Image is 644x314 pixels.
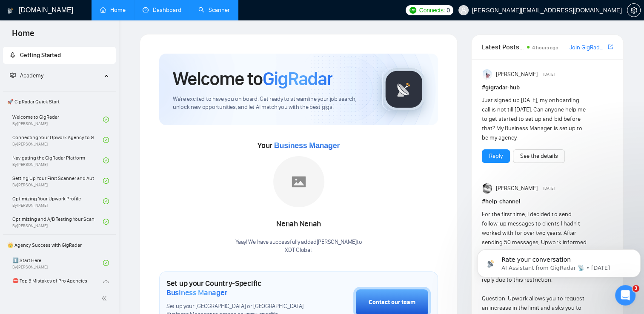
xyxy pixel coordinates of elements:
[12,131,103,149] a: Connecting Your Upwork Agency to GigRadarBy[PERSON_NAME]
[483,69,493,80] img: Anisuzzaman Khan
[627,3,641,17] button: setting
[4,237,115,254] span: 👑 Agency Success with GigRadar
[532,45,558,51] span: 4 hours ago
[235,238,362,254] div: Yaay! We have successfully added [PERSON_NAME] to
[7,4,13,17] img: logo
[409,7,416,14] img: upwork-logo.png
[7,184,163,284] div: Dima says…
[627,7,640,14] span: setting
[520,151,558,161] a: See the details
[482,96,587,143] div: Just signed up [DATE], my onboarding call is not till [DATE]. Can anyone help me to get started t...
[482,197,613,206] h1: # help-channel
[103,178,109,184] span: check-circle
[12,110,103,129] a: Welcome to GigRadarBy[PERSON_NAME]
[173,67,332,90] h1: Welcome to
[482,149,510,163] button: Reply
[10,52,16,58] span: rocket
[12,212,103,231] a: Optimizing and A/B Testing Your Scanner for Better ResultsBy[PERSON_NAME]
[103,280,109,286] span: check-circle
[166,279,311,297] h1: Set up your Country-Specific
[41,5,132,18] h1: AI Assistant from GigRadar 📡
[12,274,103,293] a: ⛔ Top 3 Mistakes of Pro Agencies
[7,184,140,277] div: Hello there! I hope you are doing well :) ​ If there's nothing else you need assistance with, I'l...
[608,43,613,50] span: export
[100,6,126,14] a: homeHome
[369,298,415,307] div: Contact our team
[10,72,16,78] span: fund-projection-screen
[12,192,103,211] a: Optimizing Your Upwork ProfileBy[PERSON_NAME]
[496,184,538,193] span: [PERSON_NAME]
[133,3,149,20] button: Home
[235,246,362,254] p: XDT Global .
[543,71,555,78] span: [DATE]
[496,70,538,79] span: [PERSON_NAME]
[273,156,324,207] img: placeholder.png
[3,47,116,64] li: Getting Started
[483,183,493,194] img: Pavel
[198,6,230,14] a: searchScanner
[474,231,644,291] iframe: Intercom notifications message
[258,141,340,150] span: Your
[6,3,22,20] button: go back
[103,117,109,123] span: check-circle
[274,141,340,150] span: Business Manager
[20,72,43,79] span: Academy
[5,27,41,45] span: Home
[627,7,641,14] a: setting
[447,6,450,15] span: 0
[12,151,103,170] a: Navigating the GigRadar PlatformBy[PERSON_NAME]
[103,260,109,266] span: check-circle
[482,83,613,92] h1: # gigradar-hub
[166,288,227,297] span: Business Manager
[633,285,639,292] span: 3
[143,6,181,14] a: dashboardDashboard
[4,93,115,110] span: 🚀 GigRadar Quick Start
[615,285,635,305] iframe: Intercom live chat
[103,137,109,143] span: check-circle
[103,157,109,163] span: check-circle
[103,219,109,225] span: check-circle
[12,254,103,272] a: 1️⃣ Start HereBy[PERSON_NAME]
[482,42,524,52] span: Latest Posts from the GigRadar Community
[7,172,163,184] div: [DATE]
[235,217,362,231] div: Nenah Nenah
[103,198,109,204] span: check-circle
[10,72,43,79] span: Academy
[149,3,165,19] div: Close
[543,185,555,192] span: [DATE]
[513,149,565,163] button: See the details
[383,68,425,111] img: gigradar-logo.png
[101,294,110,303] span: double-left
[20,51,61,59] span: Getting Started
[14,111,107,126] a: Draft a cover letter and include answers to questions 📃
[12,171,103,190] a: Setting Up Your First Scanner and Auto-BidderBy[PERSON_NAME]
[173,95,368,111] span: We're excited to have you on board. Get ready to streamline your job search, unlock new opportuni...
[489,151,503,161] a: Reply
[263,67,332,90] span: GigRadar
[461,7,467,13] span: user
[14,189,133,272] div: Hello there! ﻿I hope you are doing well :) ​ ﻿If there's nothing else you need assistance with, I...
[419,6,445,15] span: Connects:
[569,43,606,52] a: Join GigRadar Slack Community
[608,43,613,51] a: export
[24,5,38,18] img: Profile image for AI Assistant from GigRadar 📡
